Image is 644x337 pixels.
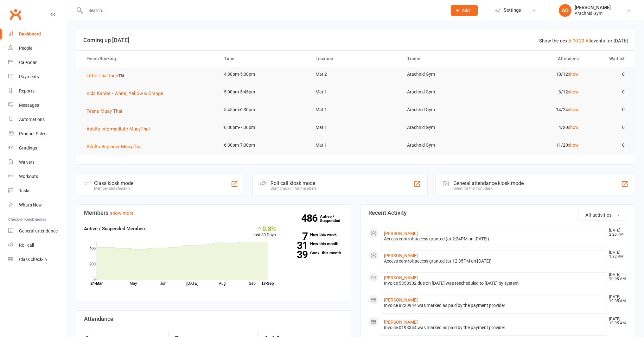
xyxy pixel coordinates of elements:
a: People [8,41,67,55]
h3: Recent Activity [368,210,628,216]
div: Payments [19,74,39,79]
button: Add [451,5,478,16]
div: Product Sales [19,131,46,136]
a: Messages [8,98,67,112]
a: Class kiosk mode [8,252,67,267]
a: [PERSON_NAME] [384,253,418,258]
div: Tasks [19,188,30,193]
div: Calendar [19,60,37,65]
a: Clubworx [8,6,23,22]
td: Mat 1 [310,85,401,99]
a: 39Canx. this month [285,251,343,255]
td: Mat 1 [310,120,401,135]
td: 0 [584,102,630,117]
div: People [19,46,32,51]
td: Arachnid Gym [401,120,493,135]
td: 5:00pm-5:45pm [218,85,310,99]
a: 5 [569,38,571,44]
div: 0.8% [252,225,276,232]
a: [PERSON_NAME] [384,275,418,280]
span: Teens Muay Thai [86,108,122,114]
a: 10 [573,38,578,44]
span: Add [462,8,470,13]
button: Little Thai-tans™️ [86,72,129,79]
a: [PERSON_NAME] [384,231,418,236]
a: Roll call [8,238,67,252]
a: Reports [8,84,67,98]
h3: Attendance [84,316,343,322]
a: Tasks [8,184,67,198]
a: Payments [8,70,67,84]
div: Class kiosk mode [94,180,133,186]
time: [DATE] 10:05 AM [606,317,627,325]
td: Mat 1 [310,138,401,153]
td: 4/20 [493,120,584,135]
td: 0 [584,67,630,82]
th: Waitlist [584,51,630,67]
span: Settings [504,3,521,17]
strong: 486 [301,213,320,223]
td: Mat 1 [310,102,401,117]
a: show [568,72,579,77]
a: 7New this week [285,232,343,237]
input: Search... [84,6,443,15]
a: 486Active / Suspended [320,210,348,227]
td: 10/12 [493,67,584,82]
div: AD [559,4,571,17]
div: Show the next events for [DATE] [539,37,628,45]
div: Invoice 0193344 was marked as paid by the payment provider [384,325,604,330]
div: Member self check-in [94,186,133,191]
time: [DATE] 2:25 PM [606,228,627,237]
div: Gradings [19,145,37,150]
button: Teens Muay Thai [86,107,127,115]
button: Kids Karate - White, Yellow & Orange [86,90,168,97]
button: Adults Beginner MuayThai [86,143,146,150]
span: All activities [585,212,612,218]
strong: Active / Suspended Members [84,226,147,232]
a: What's New [8,198,67,212]
time: [DATE] 1:32 PM [606,251,627,259]
div: Invoice 8229944 was marked as paid by the payment provider [384,303,604,308]
div: Roll call kiosk mode [271,180,316,186]
div: [PERSON_NAME] [575,5,611,10]
time: [DATE] 10:08 AM [606,273,627,281]
button: All activities [578,210,627,220]
strong: 39 [285,250,308,259]
div: Workouts [19,174,38,179]
th: Event/Booking [81,51,218,67]
div: What's New [19,202,42,207]
div: Arachnid Gym [575,10,611,16]
span: Little Thai-tans™️ [86,73,124,79]
h3: Members [84,210,343,216]
a: Automations [8,112,67,127]
td: 4:30pm-5:00pm [218,67,310,82]
td: 11/20 [493,138,584,153]
span: Adults Beginner MuayThai [86,144,142,149]
strong: 31 [285,241,308,250]
a: Dashboard [8,27,67,41]
a: Workouts [8,169,67,184]
a: Calendar [8,55,67,70]
div: Reports [19,88,35,93]
div: Access control: access granted (at 12:35PM on [DATE]) [384,258,604,264]
th: Trainer [401,51,493,67]
td: 0 [584,138,630,153]
th: Time [218,51,310,67]
a: 20 [579,38,584,44]
time: [DATE] 10:05 AM [606,295,627,303]
div: Staff check-in for members [271,186,316,191]
a: [PERSON_NAME] [384,297,418,302]
div: General attendance [19,228,58,233]
td: Arachnid Gym [401,138,493,153]
td: 6:30pm-7:30pm [218,138,310,153]
a: show [568,89,579,94]
a: show more [110,210,134,216]
span: Kids Karate - White, Yellow & Orange [86,91,163,96]
div: Messages [19,103,39,108]
a: Gradings [8,141,67,155]
td: 0 [584,85,630,99]
button: Adults Intermediate MuayThai [86,125,154,133]
a: All [585,38,591,44]
td: 3/12 [493,85,584,99]
th: Attendees [493,51,584,67]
